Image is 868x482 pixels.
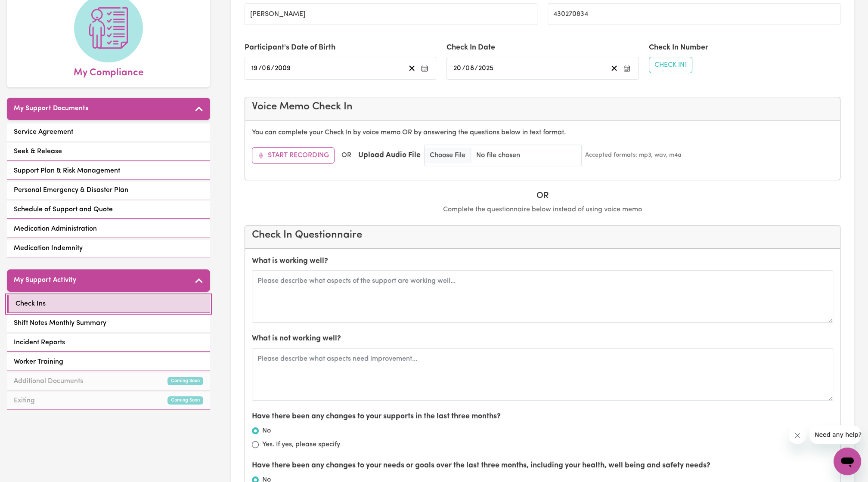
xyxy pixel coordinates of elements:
label: Participant's Date of Birth [245,42,335,53]
span: / [474,65,478,72]
span: 0 [262,65,266,72]
label: No [262,426,271,436]
span: Medication Indemnity [14,243,83,253]
span: Exiting [14,395,35,406]
span: / [462,65,465,72]
label: Have there been any changes to your supports in the last three months? [252,411,501,422]
span: My Compliance [74,62,143,80]
span: Worker Training [14,357,63,367]
span: Medication Administration [14,224,97,234]
span: / [258,65,262,72]
span: Need any help? [5,6,52,13]
button: Start Recording [252,147,335,164]
a: Check Ins [7,295,210,313]
h5: My Support Activity [14,276,76,284]
small: Coming Soon [167,377,203,385]
a: Support Plan & Risk Management [7,162,210,180]
input: -- [453,62,462,74]
button: My Support Documents [7,98,210,120]
span: Service Agreement [14,127,73,137]
span: OR [341,150,351,161]
iframe: Message from company [809,425,861,444]
span: Seek & Release [14,146,62,157]
input: ---- [478,62,494,74]
a: Additional DocumentsComing Soon [7,373,210,390]
span: Additional Documents [14,376,83,386]
a: Shift Notes Monthly Summary [7,315,210,332]
button: My Support Activity [7,269,210,292]
span: Support Plan & Risk Management [14,166,120,176]
span: 0 [465,65,470,72]
label: What is working well? [252,256,328,267]
span: Schedule of Support and Quote [14,204,113,215]
a: Incident Reports [7,334,210,352]
span: Incident Reports [14,337,65,348]
h4: Check In Questionnaire [252,229,833,241]
a: Worker Training [7,353,210,371]
span: Check Ins [15,299,46,309]
a: Schedule of Support and Quote [7,201,210,219]
p: Complete the questionnaire below instead of using voice memo [245,204,840,215]
label: Upload Audio File [358,150,421,161]
h5: OR [245,191,840,201]
small: Coming Soon [167,396,203,405]
a: ExitingComing Soon [7,392,210,410]
input: ---- [274,62,291,74]
a: Seek & Release [7,143,210,161]
a: Medication Indemnity [7,240,210,257]
p: You can complete your Check In by voice memo OR by answering the questions below in text format. [252,127,833,138]
input: -- [466,62,475,74]
span: Shift Notes Monthly Summary [14,318,106,328]
h4: Voice Memo Check In [252,101,833,113]
input: -- [251,62,258,74]
iframe: Close message [789,427,806,444]
h5: My Support Documents [14,105,88,113]
input: -- [262,62,271,74]
iframe: Button to launch messaging window [834,448,861,475]
a: Personal Emergency & Disaster Plan [7,182,210,199]
small: Accepted formats: mp3, wav, m4a [585,151,682,160]
label: Yes. If yes, please specify [262,439,340,450]
label: Have there been any changes to your needs or goals over the last three months, including your hea... [252,460,710,471]
a: Medication Administration [7,220,210,238]
label: Check In Date [446,42,495,53]
button: Check In1 [649,57,692,73]
a: Service Agreement [7,124,210,141]
span: / [271,65,274,72]
span: Personal Emergency & Disaster Plan [14,185,128,195]
label: Check In Number [649,42,708,53]
label: What is not working well? [252,333,341,344]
